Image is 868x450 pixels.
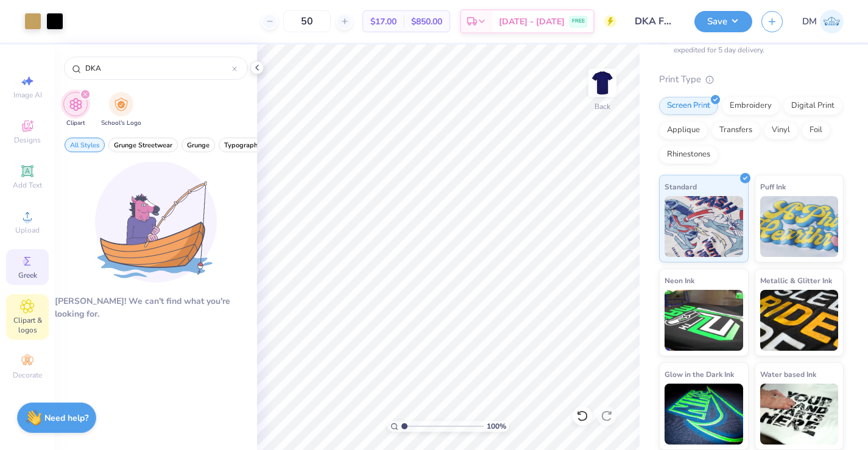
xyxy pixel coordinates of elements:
[224,141,261,150] span: Typography
[760,274,832,287] span: Metallic & Glitter Ink
[14,135,41,145] span: Designs
[114,141,172,150] span: Grunge Streetwear
[69,97,83,111] img: Clipart Image
[187,141,210,150] span: Grunge
[55,295,257,320] div: [PERSON_NAME]! We can't find what you're looking for.
[711,121,760,139] div: Transfers
[63,92,88,128] div: filter for Clipart
[665,180,697,193] span: Standard
[665,368,734,381] span: Glow in the Dark Ink
[722,97,780,115] div: Embroidery
[95,161,217,283] img: Loading...
[665,384,743,445] img: Glow in the Dark Ink
[760,368,816,381] span: Water based Ink
[84,62,232,74] input: Try "Stars"
[487,421,506,432] span: 100 %
[13,370,42,380] span: Decorate
[6,315,49,335] span: Clipart & logos
[182,138,215,152] button: filter button
[659,121,708,139] div: Applique
[760,290,839,351] img: Metallic & Glitter Ink
[802,121,830,139] div: Foil
[760,384,839,445] img: Water based Ink
[101,92,141,128] button: filter button
[659,97,718,115] div: Screen Print
[626,9,685,33] input: Untitled Design
[590,71,615,95] img: Back
[802,10,844,33] a: DM
[665,274,694,287] span: Neon Ink
[44,412,88,424] strong: Need help?
[820,10,844,33] img: Diana Malta
[219,138,267,152] button: filter button
[115,97,128,111] img: School's Logo Image
[499,15,565,28] span: [DATE] - [DATE]
[802,15,817,29] span: DM
[101,119,141,128] span: School's Logo
[108,138,178,152] button: filter button
[15,225,40,235] span: Upload
[411,15,442,28] span: $850.00
[659,72,844,86] div: Print Type
[70,141,99,150] span: All Styles
[659,146,718,164] div: Rhinestones
[13,180,42,190] span: Add Text
[13,90,42,100] span: Image AI
[572,17,585,26] span: FREE
[283,10,331,32] input: – –
[18,270,37,280] span: Greek
[595,101,610,112] div: Back
[674,33,824,55] div: This color can be expedited for 5 day delivery.
[665,196,743,257] img: Standard
[66,119,85,128] span: Clipart
[665,290,743,351] img: Neon Ink
[764,121,798,139] div: Vinyl
[694,11,752,32] button: Save
[760,180,786,193] span: Puff Ink
[783,97,842,115] div: Digital Print
[370,15,397,28] span: $17.00
[760,196,839,257] img: Puff Ink
[101,92,141,128] div: filter for School's Logo
[63,92,88,128] button: filter button
[65,138,105,152] button: filter button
